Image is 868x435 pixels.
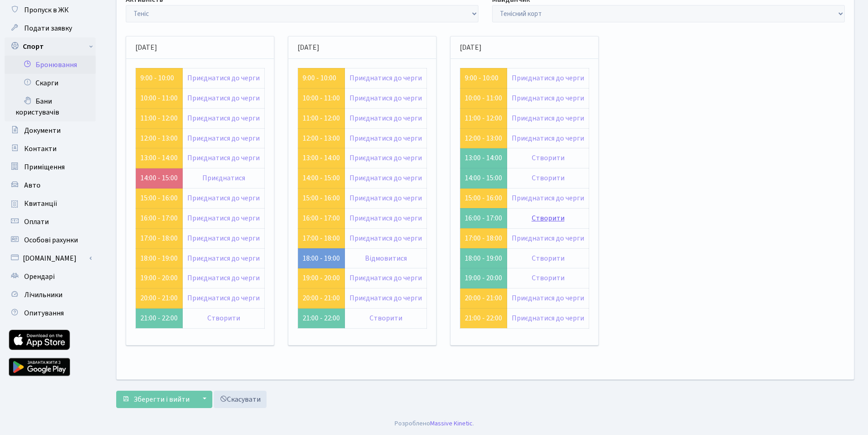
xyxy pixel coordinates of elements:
span: Контакти [24,144,56,154]
a: Квитанції [5,194,96,213]
a: Приєднатися до черги [349,93,422,103]
span: Документи [24,126,61,136]
a: 14:00 - 15:00 [303,173,340,183]
a: 12:00 - 13:00 [140,133,178,143]
a: Створити [532,213,565,223]
a: Контакти [5,140,96,158]
a: Приєднатися до черги [187,93,260,103]
a: 16:00 - 17:00 [303,213,340,223]
a: Приміщення [5,158,96,176]
td: 18:00 - 19:00 [460,248,507,268]
a: Бронювання [5,56,96,74]
span: Пропуск в ЖК [24,5,69,15]
a: Приєднатися до черги [349,73,422,83]
span: Лічильники [24,290,62,300]
a: 18:00 - 19:00 [303,253,340,263]
span: Подати заявку [24,23,72,33]
span: Квитанції [24,199,57,209]
a: 10:00 - 11:00 [465,93,502,103]
a: Пропуск в ЖК [5,1,96,19]
a: Створити [370,313,402,323]
a: 14:00 - 15:00 [140,173,178,183]
td: 21:00 - 22:00 [298,309,345,329]
a: Приєднатися до черги [512,293,584,303]
a: 11:00 - 12:00 [140,113,178,123]
a: Приєднатися до черги [349,193,422,203]
a: Приєднатися до черги [187,293,260,303]
a: Приєднатися до черги [187,133,260,143]
div: [DATE] [126,37,274,59]
span: Приміщення [24,162,65,172]
a: Скарги [5,74,96,92]
span: Зберегти і вийти [134,394,190,404]
a: 19:00 - 20:00 [140,273,178,283]
a: Скасувати [214,391,267,408]
a: 21:00 - 22:00 [465,313,502,323]
td: 21:00 - 22:00 [136,309,183,329]
a: Приєднатися до черги [349,293,422,303]
a: Орендарі [5,267,96,286]
a: Приєднатися до черги [349,153,422,163]
a: 19:00 - 20:00 [303,273,340,283]
a: Приєднатися до черги [349,273,422,283]
a: Приєднатися до черги [512,73,584,83]
a: Massive Kinetic [430,419,473,428]
td: 13:00 - 14:00 [460,148,507,168]
a: Приєднатися до черги [512,233,584,243]
a: 15:00 - 16:00 [140,193,178,203]
td: 14:00 - 15:00 [460,168,507,189]
a: Лічильники [5,286,96,304]
a: 10:00 - 11:00 [140,93,178,103]
a: Приєднатися до черги [187,153,260,163]
a: Особові рахунки [5,231,96,249]
a: Створити [207,313,240,323]
a: 11:00 - 12:00 [465,113,502,123]
a: 20:00 - 21:00 [303,293,340,303]
a: 12:00 - 13:00 [303,133,340,143]
a: 20:00 - 21:00 [140,293,178,303]
a: Приєднатися до черги [187,113,260,123]
a: 11:00 - 12:00 [303,113,340,123]
span: Опитування [24,308,64,318]
a: Створити [532,153,565,163]
a: 18:00 - 19:00 [140,253,178,263]
button: Зберегти і вийти [116,391,195,408]
a: Бани користувачів [5,92,96,121]
a: 17:00 - 18:00 [140,233,178,243]
a: Приєднатися до черги [512,133,584,143]
a: Створити [532,253,565,263]
span: Авто [24,180,41,190]
a: Приєднатися до черги [187,233,260,243]
a: Приєднатися до черги [349,133,422,143]
a: Документи [5,121,96,140]
a: 13:00 - 14:00 [303,153,340,163]
a: 15:00 - 16:00 [303,193,340,203]
a: 9:00 - 10:00 [465,73,498,83]
a: Приєднатися до черги [349,233,422,243]
span: Орендарі [24,272,55,282]
a: Оплати [5,213,96,231]
a: Приєднатися до черги [512,193,584,203]
a: Опитування [5,304,96,322]
a: [DOMAIN_NAME] [5,249,96,267]
a: Приєднатися до черги [512,113,584,123]
a: 20:00 - 21:00 [465,293,502,303]
a: 9:00 - 10:00 [303,73,336,83]
a: Подати заявку [5,19,96,37]
a: 15:00 - 16:00 [465,193,502,203]
a: 17:00 - 18:00 [465,233,502,243]
a: 16:00 - 17:00 [140,213,178,223]
a: Спорт [5,37,96,56]
div: Розроблено . [395,419,474,429]
td: 16:00 - 17:00 [460,208,507,228]
a: 17:00 - 18:00 [303,233,340,243]
td: 19:00 - 20:00 [460,268,507,288]
a: Приєднатися до черги [187,213,260,223]
span: Особові рахунки [24,235,78,245]
a: Приєднатися до черги [512,93,584,103]
a: Приєднатися до черги [349,213,422,223]
a: Створити [532,273,565,283]
span: Оплати [24,217,49,227]
a: 9:00 - 10:00 [140,73,174,83]
a: 12:00 - 13:00 [465,133,502,143]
